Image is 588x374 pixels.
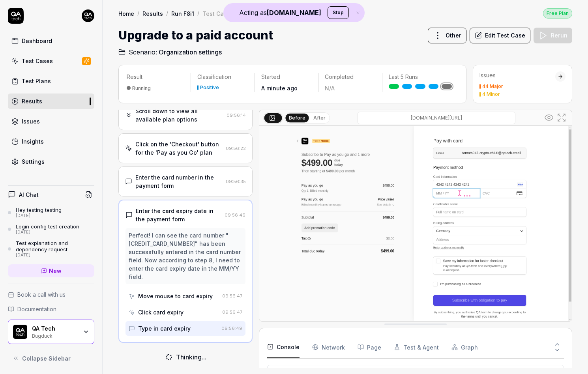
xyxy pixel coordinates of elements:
div: Type in card expiry [138,324,191,333]
a: Book a call with us [8,290,94,299]
div: Enter the card number in the payment form [135,173,223,190]
div: Login config test creation [16,223,79,230]
a: Settings [8,154,94,169]
a: Test Plans [8,73,94,89]
span: New [49,267,62,275]
button: QA Tech LogoQA TechBugduck [8,320,94,344]
button: Rerun [534,28,572,43]
time: 09:56:22 [226,146,246,151]
span: Documentation [17,305,56,313]
time: 09:56:49 [221,325,242,331]
button: After [310,114,329,122]
div: Running [132,85,151,91]
div: Test Cases [22,57,53,65]
div: Hey testing testing [16,207,62,213]
a: Hey testing testing[DATE] [8,207,94,219]
h1: Upgrade to a paid account [118,26,273,44]
div: Scroll down to view all available plan options [135,107,223,123]
img: QA Tech Logo [13,325,27,339]
div: Insights [22,137,44,146]
button: Open in full screen [555,111,568,124]
span: Collapse Sidebar [22,354,71,363]
div: Test explanation and dependency request [16,240,94,253]
a: Insights [8,134,94,149]
div: Perfect! I can see the card number "[CREDIT_CARD_NUMBER]" has been successfully entered in the ca... [129,231,242,281]
button: Test & Agent [394,336,439,358]
div: Settings [22,157,45,166]
div: Issues [479,71,555,79]
button: Collapse Sidebar [8,350,94,366]
p: Classification [197,73,248,81]
div: Positive [200,85,219,90]
button: Move mouse to card expiry09:56:47 [125,289,245,303]
p: Started [261,73,312,81]
span: N/A [325,85,335,92]
time: 09:56:46 [225,212,245,218]
p: Last 5 Runs [389,73,452,81]
a: Scenario:Organization settings [118,47,222,57]
div: 4 Minor [482,92,500,97]
button: Other [428,28,466,43]
div: Issues [22,117,40,125]
a: Test Cases [8,53,94,69]
div: Free Plan [543,8,572,19]
button: Click card expiry09:56:47 [125,305,245,320]
div: / [197,9,199,17]
p: Result [127,73,184,81]
span: Organization settings [159,47,222,57]
div: Click card expiry [138,308,184,316]
img: 7ccf6c19-61ad-4a6c-8811-018b02a1b829.jpg [82,9,94,22]
button: Page [358,336,381,358]
div: Thinking... [176,352,206,362]
div: 44 Major [482,84,503,89]
button: Type in card expiry09:56:49 [125,321,245,336]
div: Results [22,97,42,105]
time: 09:56:35 [226,179,246,184]
div: Bugduck [32,332,78,338]
button: Console [267,336,300,358]
time: 09:56:14 [227,112,246,118]
div: Enter the card expiry date in the payment form [136,207,221,223]
div: QA Tech [32,325,78,332]
a: Run F8i1 [171,9,194,17]
div: [DATE] [16,252,94,258]
div: Dashboard [22,37,52,45]
div: Test Plans [22,77,51,85]
button: Network [312,336,345,358]
a: Issues [8,114,94,129]
button: Graph [451,336,478,358]
time: 09:56:47 [222,293,242,299]
div: Test Case Result [202,9,249,17]
h4: AI Chat [19,191,39,199]
a: New [8,264,94,277]
a: Test explanation and dependency request[DATE] [8,240,94,258]
div: [DATE] [16,230,79,235]
button: Show all interative elements [543,111,555,124]
span: Book a call with us [17,290,66,299]
time: A minute ago [261,85,298,92]
a: Results [8,93,94,109]
time: 09:56:47 [222,309,242,315]
a: Home [118,9,134,17]
button: Free Plan [543,8,572,19]
a: Dashboard [8,33,94,49]
div: / [137,9,139,17]
img: Screenshot [259,126,572,321]
a: Login config test creation[DATE] [8,223,94,235]
button: Before [286,113,309,122]
a: Results [142,9,163,17]
a: Documentation [8,305,94,313]
button: Edit Test Case [470,28,530,43]
div: / [166,9,168,17]
span: Scenario: [127,47,157,57]
p: Completed [325,73,376,81]
div: Click on the 'Checkout' button for the 'Pay as you Go' plan [135,140,223,157]
div: [DATE] [16,213,62,219]
div: Move mouse to card expiry [138,292,213,300]
button: Stop [328,6,349,19]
